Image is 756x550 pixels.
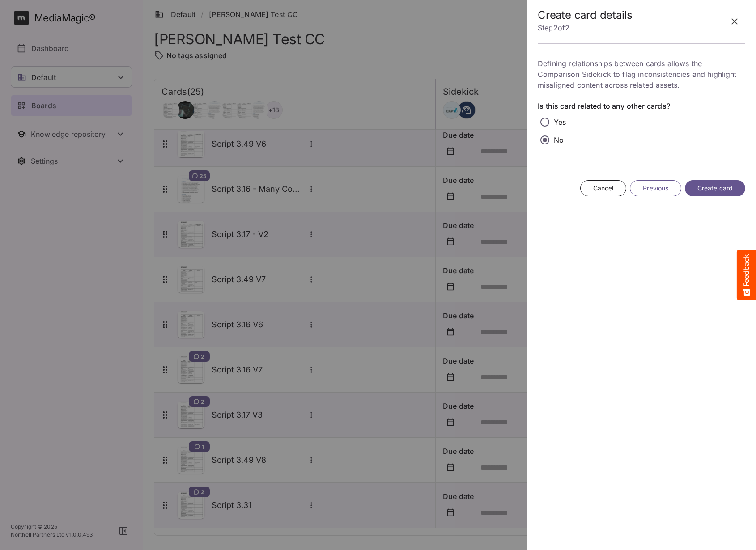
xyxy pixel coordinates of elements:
p: Step 2 of 2 [538,21,633,34]
span: Cancel [593,183,614,194]
p: No [554,135,564,145]
span: Previous [643,183,668,194]
button: Feedback [737,250,756,300]
span: Create card [697,183,733,194]
button: Previous [630,180,681,197]
button: Cancel [580,180,627,197]
p: Yes [554,117,566,127]
button: Create card [685,180,745,197]
p: Defining relationships between cards allows the Comparison Sidekick to flag inconsistencies and h... [538,58,745,90]
label: Is this card related to any other cards? [538,101,745,111]
h2: Create card details [538,9,633,22]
